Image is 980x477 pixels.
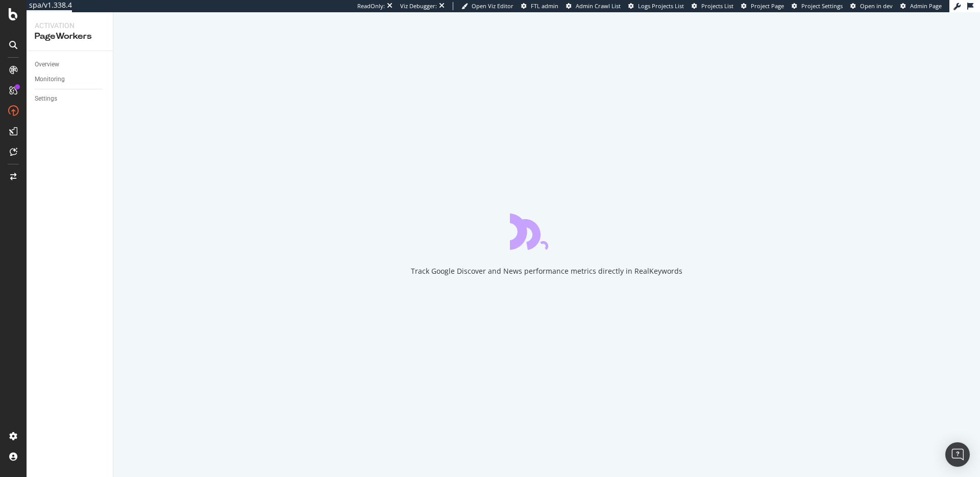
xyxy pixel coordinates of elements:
[576,2,621,10] span: Admin Crawl List
[638,2,684,10] span: Logs Projects List
[566,2,621,10] a: Admin Crawl List
[461,2,513,10] a: Open Viz Editor
[531,2,558,10] span: FTL admin
[792,2,843,10] a: Project Settings
[35,74,65,85] div: Monitoring
[357,2,385,10] div: ReadOnly:
[35,74,106,85] a: Monitoring
[510,213,583,250] div: animation
[860,2,893,10] span: Open in dev
[521,2,558,10] a: FTL admin
[801,2,843,10] span: Project Settings
[900,2,942,10] a: Admin Page
[628,2,684,10] a: Logs Projects List
[411,266,682,276] div: Track Google Discover and News performance metrics directly in RealKeywords
[35,20,105,31] div: Activation
[35,93,106,104] a: Settings
[35,93,57,104] div: Settings
[692,2,733,10] a: Projects List
[35,31,105,42] div: PageWorkers
[850,2,893,10] a: Open in dev
[35,59,106,70] a: Overview
[35,59,59,70] div: Overview
[741,2,784,10] a: Project Page
[945,442,970,467] div: Open Intercom Messenger
[472,2,513,10] span: Open Viz Editor
[751,2,784,10] span: Project Page
[400,2,437,10] div: Viz Debugger:
[701,2,733,10] span: Projects List
[910,2,942,10] span: Admin Page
